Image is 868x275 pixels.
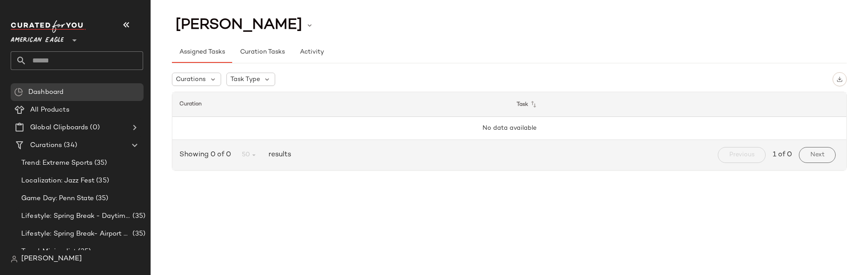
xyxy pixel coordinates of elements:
[172,117,846,140] td: No data available
[94,194,109,204] span: (35)
[30,105,70,115] span: All Products
[30,123,88,133] span: Global Clipboards
[810,151,825,159] span: Next
[14,88,23,97] img: svg%3e
[11,20,86,33] img: cfy_white_logo.C9jOOHJF.svg
[510,92,847,117] th: Task
[131,229,145,239] span: (35)
[30,140,62,151] span: Curations
[62,140,77,151] span: (34)
[179,49,225,56] span: Assigned Tasks
[21,194,94,204] span: Game Day: Penn State
[773,150,792,160] span: 1 of 0
[265,150,291,160] span: results
[300,49,324,56] span: Activity
[21,247,76,257] span: Trend: Minimalist
[837,76,843,82] img: svg%3e
[21,254,82,264] span: [PERSON_NAME]
[11,256,18,263] img: svg%3e
[21,176,94,186] span: Localization: Jazz Fest
[76,247,91,257] span: (35)
[11,30,64,46] span: American Eagle
[131,211,145,221] span: (35)
[88,123,99,133] span: (0)
[93,158,107,168] span: (35)
[175,17,302,34] span: [PERSON_NAME]
[230,75,260,84] span: Task Type
[21,211,131,221] span: Lifestyle: Spring Break - Daytime Casual
[172,92,510,117] th: Curation
[179,150,234,160] span: Showing 0 of 0
[799,147,836,163] button: Next
[94,176,109,186] span: (35)
[21,158,93,168] span: Trend: Extreme Sports
[21,229,131,239] span: Lifestyle: Spring Break- Airport Style
[28,87,63,97] span: Dashboard
[239,49,284,56] span: Curation Tasks
[176,75,206,84] span: Curations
